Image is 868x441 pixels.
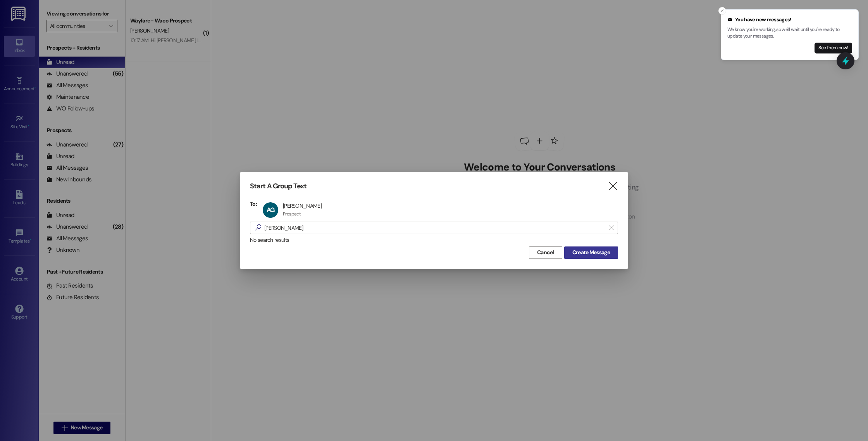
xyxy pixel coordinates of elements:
[250,236,618,244] div: No search results
[605,222,618,234] button: Clear text
[609,225,613,231] i: 
[608,182,618,190] i: 
[283,211,301,217] div: Prospect
[252,224,264,232] i: 
[250,182,307,191] h3: Start A Group Text
[267,206,274,214] span: AG
[529,246,562,259] button: Cancel
[283,202,322,209] div: [PERSON_NAME]
[727,26,852,40] p: We know you're working, so we'll wait until you're ready to update your messages.
[264,222,605,233] input: Search for any contact or apartment
[727,16,852,24] div: You have new messages!
[537,248,554,257] span: Cancel
[718,7,726,15] button: Close toast
[250,200,257,207] h3: To:
[572,248,610,257] span: Create Message
[815,43,852,53] button: See them now!
[564,246,618,259] button: Create Message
